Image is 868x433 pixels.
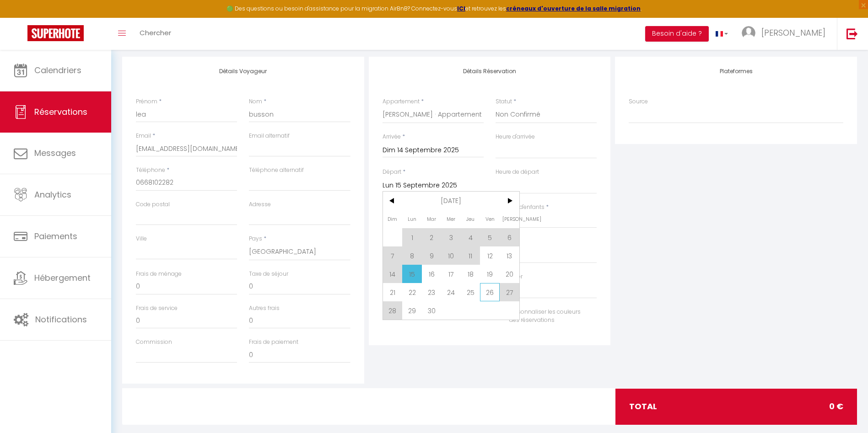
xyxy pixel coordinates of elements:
span: [DATE] [402,192,500,210]
span: Paiements [34,230,77,242]
span: 15 [402,265,422,283]
span: 9 [422,246,442,265]
h4: Détails Réservation [383,68,597,75]
button: Ouvrir le widget de chat LiveChat [7,4,35,31]
span: Messages [34,147,76,159]
span: 13 [500,246,519,265]
span: 18 [461,265,480,283]
span: < [383,192,403,210]
span: 28 [383,301,403,320]
label: Prénom [136,97,157,106]
label: Nombre d'enfants [496,203,545,212]
div: total [615,389,857,424]
label: Source [629,97,648,106]
img: Super Booking [27,25,84,41]
button: Besoin d'aide ? [645,26,709,42]
span: Hébergement [34,272,91,283]
label: Heure d'arrivée [496,133,535,141]
img: ... [742,26,755,40]
span: [PERSON_NAME] [761,27,825,38]
span: Mer [441,210,461,228]
span: [PERSON_NAME] [500,210,519,228]
span: 8 [402,246,422,265]
span: Notifications [35,314,87,325]
span: Dim [383,210,403,228]
h4: Détails Voyageur [136,68,350,75]
label: Frais de service [136,304,178,313]
span: Ven [480,210,500,228]
span: 20 [500,265,519,283]
label: Départ [383,168,401,176]
span: 30 [422,301,442,320]
span: 12 [480,246,500,265]
label: Autres frais [249,304,280,313]
label: Heure de départ [496,168,539,176]
a: ... [PERSON_NAME] [735,18,837,50]
span: 5 [480,228,500,246]
span: > [500,192,519,210]
span: 6 [500,228,519,246]
span: Calendriers [34,64,81,76]
span: 21 [383,283,403,301]
span: 26 [480,283,500,301]
img: logout [846,28,858,39]
label: Statut [496,97,512,106]
label: Téléphone [136,166,165,175]
label: Pays [249,235,262,243]
label: Email alternatif [249,132,290,140]
label: Nom [249,97,262,106]
span: Analytics [34,189,71,200]
span: 3 [441,228,461,246]
span: 1 [402,228,422,246]
label: Frais de ménage [136,270,182,278]
span: 19 [480,265,500,283]
span: 14 [383,265,403,283]
label: Appartement [383,97,420,106]
label: Arrivée [383,133,401,141]
span: 25 [461,283,480,301]
label: Commission [136,338,172,347]
a: Chercher [133,18,178,50]
span: Mar [422,210,442,228]
span: 2 [422,228,442,246]
span: 0 € [829,400,843,413]
label: Ville [136,235,147,243]
h4: Plateformes [629,68,843,75]
span: Jeu [461,210,480,228]
a: créneaux d'ouverture de la salle migration [506,5,641,12]
label: Frais de paiement [249,338,298,347]
span: 16 [422,265,442,283]
label: Téléphone alternatif [249,166,304,175]
a: ICI [457,5,465,12]
span: 29 [402,301,422,320]
span: 7 [383,246,403,265]
label: Code postal [136,200,170,209]
span: 22 [402,283,422,301]
label: Taxe de séjour [249,270,288,278]
span: 24 [441,283,461,301]
span: Chercher [140,28,171,37]
label: Email [136,132,151,140]
span: 23 [422,283,442,301]
span: 17 [441,265,461,283]
span: 11 [461,246,480,265]
span: 10 [441,246,461,265]
span: Réservations [34,106,87,118]
span: 4 [461,228,480,246]
label: Adresse [249,200,271,209]
span: Lun [402,210,422,228]
span: 27 [500,283,519,301]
